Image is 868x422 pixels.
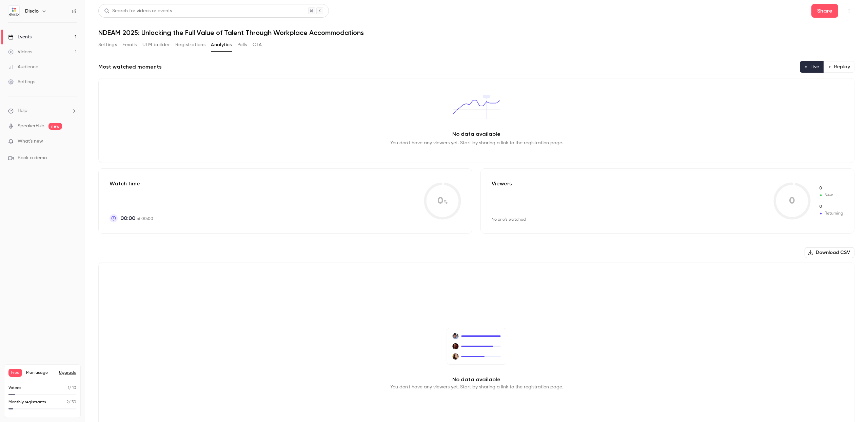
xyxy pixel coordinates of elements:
[390,384,563,390] p: You don't have any viewers yet. Start by sharing a link to the registration page.
[8,34,32,40] div: Events
[48,123,62,130] span: new
[452,375,500,384] p: No data available
[26,370,55,375] span: Plan usage
[811,4,838,18] button: Share
[8,49,32,55] div: Videos
[447,328,506,364] img: No viewers
[492,180,512,188] p: Viewers
[390,140,563,146] p: You don't have any viewers yet. Start by sharing a link to the registration page.
[18,138,43,145] span: What's new
[18,123,44,130] a: SpeakerHub
[66,400,68,404] span: 2
[66,399,76,405] p: / 30
[8,63,38,70] div: Audience
[68,385,76,391] p: / 10
[211,39,232,50] button: Analytics
[98,39,117,50] button: Settings
[452,130,500,138] p: No data available
[175,39,205,50] button: Registrations
[824,61,854,73] button: Replay
[68,386,69,390] span: 1
[25,8,39,15] h6: Disclo
[8,78,35,85] div: Settings
[800,61,824,73] button: Live
[8,6,19,17] img: Disclo
[18,154,47,162] span: Book a demo
[805,247,854,258] button: Download CSV
[98,29,854,37] h1: NDEAM 2025: Unlocking the Full Value of Talent Through Workplace Accommodations
[8,385,21,391] p: Videos
[98,63,162,71] h2: Most watched moments
[59,370,76,375] button: Upgrade
[110,180,153,188] p: Watch time
[819,204,843,210] span: Returning
[8,369,22,377] span: Free
[8,399,46,405] p: Monthly registrants
[492,217,526,222] div: No one's watched
[253,39,262,50] button: CTA
[122,39,137,50] button: Emails
[68,139,77,145] iframe: Noticeable Trigger
[18,107,27,114] span: Help
[120,214,135,222] span: 00:00
[104,7,172,15] div: Search for videos or events
[142,39,170,50] button: UTM builder
[819,185,843,191] span: New
[819,210,843,217] span: Returning
[120,214,153,222] p: of 00:00
[819,192,843,198] span: New
[237,39,247,50] button: Polls
[8,107,77,114] li: help-dropdown-opener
